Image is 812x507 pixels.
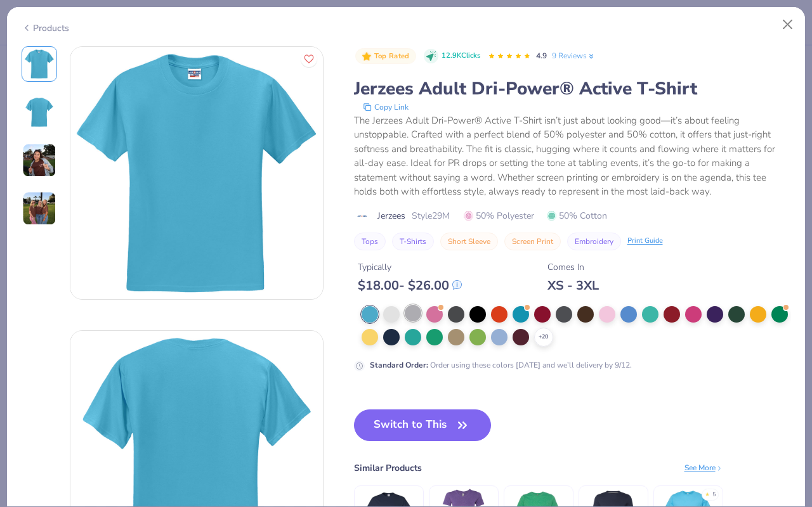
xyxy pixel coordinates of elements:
div: $ 18.00 - $ 26.00 [358,278,462,293]
button: Close [776,13,800,37]
img: brand logo [354,211,371,221]
span: Top Rated [374,53,410,60]
div: Products [22,22,69,35]
span: + 20 [539,333,548,342]
img: Back [24,97,55,127]
div: Jerzees Adult Dri-Power® Active T-Shirt [354,77,791,101]
button: Like [301,51,317,67]
span: Jerzees [377,209,405,222]
button: Embroidery [567,233,621,250]
span: 4.9 [536,51,547,61]
div: See More [684,462,723,473]
button: Screen Print [504,233,561,250]
div: Order using these colors [DATE] and we’ll delivery by 9/12. [370,359,632,371]
img: User generated content [22,143,56,177]
button: copy to clipboard [359,101,412,113]
strong: Standard Order : [370,360,428,370]
div: ★ [705,491,710,496]
div: 4.9 Stars [488,46,531,67]
div: Comes In [547,260,599,274]
div: The Jerzees Adult Dri-Power® Active T-Shirt isn’t just about looking good—it’s about feeling unst... [354,113,791,199]
span: Style 29M [412,209,450,222]
div: 5 [712,491,716,499]
span: 12.9K Clicks [442,51,480,61]
img: Front [24,49,55,79]
img: Front [70,47,323,299]
span: 50% Polyester [464,209,534,222]
span: 50% Cotton [547,209,607,222]
div: Typically [358,260,462,274]
button: Short Sleeve [440,233,498,250]
button: Badge Button [355,48,416,65]
button: Switch to This [354,409,492,441]
button: Tops [354,233,386,250]
div: Similar Products [354,461,422,475]
div: Print Guide [627,236,663,247]
img: Top Rated sort [362,51,372,61]
img: User generated content [22,191,56,226]
div: XS - 3XL [547,278,599,293]
button: T-Shirts [392,233,434,250]
a: 9 Reviews [552,50,596,61]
